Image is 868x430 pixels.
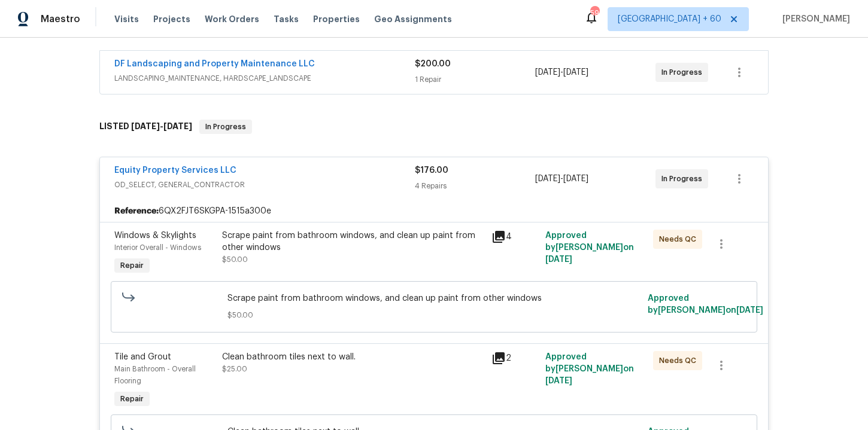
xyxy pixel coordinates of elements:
span: $25.00 [222,365,247,373]
span: Maestro [41,13,80,25]
span: Approved by [PERSON_NAME] on [545,231,634,264]
span: Interior Overall - Windows [114,244,201,251]
span: In Progress [201,121,251,133]
a: DF Landscaping and Property Maintenance LLC [114,60,315,68]
div: 2 [491,351,538,365]
span: [PERSON_NAME] [778,13,850,25]
div: LISTED [DATE]-[DATE]In Progress [96,108,772,146]
span: [GEOGRAPHIC_DATA] + 60 [618,13,721,25]
div: 6QX2FJT6SKGPA-1515a300e [100,200,768,222]
span: [DATE] [563,175,588,183]
span: [DATE] [535,68,560,77]
span: [DATE] [131,122,160,130]
span: $200.00 [415,60,451,68]
span: In Progress [661,173,707,185]
div: 1 Repair [415,74,535,86]
span: Needs QC [659,355,701,367]
span: Repair [116,393,148,405]
span: Windows & Skylights [114,231,196,240]
span: $50.00 [227,309,641,321]
span: Tasks [274,15,299,23]
span: [DATE] [163,122,192,130]
span: Tile and Grout [114,353,171,361]
h6: LISTED [99,120,192,134]
span: - [535,173,588,185]
div: 4 [491,230,538,244]
span: Repair [116,260,148,272]
span: [DATE] [545,255,572,264]
div: 592 [590,7,599,19]
span: Needs QC [659,233,701,245]
span: - [131,122,192,130]
div: 4 Repairs [415,180,535,192]
span: - [535,66,588,78]
span: Approved by [PERSON_NAME] on [545,353,634,385]
a: Equity Property Services LLC [114,166,236,175]
span: [DATE] [545,377,572,385]
span: Main Bathroom - Overall Flooring [114,365,196,385]
b: Reference: [114,205,159,217]
span: Visits [114,13,139,25]
span: Scrape paint from bathroom windows, and clean up paint from other windows [227,292,641,304]
span: In Progress [661,66,707,78]
span: Properties [313,13,360,25]
span: Projects [153,13,190,25]
span: [DATE] [535,175,560,183]
span: $50.00 [222,256,248,263]
span: [DATE] [563,68,588,77]
span: [DATE] [736,306,763,315]
div: Scrape paint from bathroom windows, and clean up paint from other windows [222,230,484,254]
span: Geo Assignments [374,13,452,25]
span: Approved by [PERSON_NAME] on [648,294,763,315]
div: Clean bathroom tiles next to wall. [222,351,484,363]
span: $176.00 [415,166,448,175]
span: LANDSCAPING_MAINTENANCE, HARDSCAPE_LANDSCAPE [114,72,415,84]
span: OD_SELECT, GENERAL_CONTRACTOR [114,179,415,191]
span: Work Orders [205,13,259,25]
